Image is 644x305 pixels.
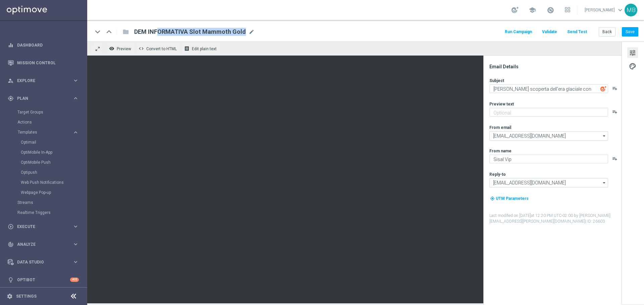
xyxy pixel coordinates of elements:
[17,79,72,83] span: Explore
[625,4,637,16] div: MB
[17,260,72,264] span: Data Studio
[184,46,190,51] i: receipt
[7,78,79,83] button: person_search Explore keyboard_arrow_right
[7,259,79,265] div: Data Studio keyboard_arrow_right
[21,170,70,175] a: Optipush
[8,271,79,289] div: Optibot
[8,42,14,48] i: equalizer
[616,6,624,14] span: keyboard_arrow_down
[7,96,79,101] button: gps_fixed Plan keyboard_arrow_right
[542,29,557,34] span: Validate
[146,47,177,51] span: Convert to HTML
[489,178,608,187] input: Select
[599,27,615,36] button: Back
[17,54,79,72] a: Mission Control
[8,241,72,247] div: Analyze
[8,277,14,283] i: lightbulb
[489,172,506,177] label: Reply-to
[7,242,79,247] button: track_changes Analyze keyboard_arrow_right
[601,178,608,187] i: arrow_drop_down
[17,96,72,100] span: Plan
[21,150,70,155] a: OptiMobile In-App
[8,36,79,54] div: Dashboard
[72,259,79,265] i: keyboard_arrow_right
[566,27,588,36] button: Send Test
[17,271,70,289] a: Optibot
[17,200,70,205] a: Streams
[109,46,114,51] i: remove_red_eye
[490,196,495,201] i: my_location
[612,109,618,115] button: playlist_add
[17,109,70,115] a: Target Groups
[117,47,131,51] span: Preview
[489,131,608,141] input: Select
[612,156,618,161] button: playlist_add
[21,147,87,157] div: OptiMobile In-App
[584,5,625,15] a: [PERSON_NAME]keyboard_arrow_down
[7,43,79,48] div: equalizer Dashboard
[489,64,621,70] div: Email Details
[612,86,618,91] button: playlist_add
[8,259,72,265] div: Data Studio
[622,27,638,36] button: Save
[601,132,608,140] i: arrow_drop_down
[21,140,70,145] a: Optimail
[70,278,79,282] div: +10
[504,27,533,36] button: Run Campaign
[7,277,79,283] button: lightbulb Optibot +10
[21,187,87,198] div: Webpage Pop-up
[139,46,144,51] span: code
[21,160,70,165] a: OptiMobile Push
[21,180,70,185] a: Web Push Notifications
[17,198,87,208] div: Streams
[182,44,220,53] button: receipt Edit plain text
[541,27,558,36] button: Validate
[249,29,255,35] span: mode_edit
[8,54,79,72] div: Mission Control
[21,167,87,177] div: Optipush
[489,213,621,224] label: Last modified on [DATE] at 12:20 PM UTC-02:00 by [PERSON_NAME][EMAIL_ADDRESS][PERSON_NAME][DOMAIN...
[21,157,87,167] div: OptiMobile Push
[496,196,529,201] span: UTM Parameters
[72,241,79,247] i: keyboard_arrow_right
[137,44,180,53] button: code Convert to HTML
[8,78,72,84] div: Explore
[72,223,79,230] i: keyboard_arrow_right
[17,36,79,54] a: Dashboard
[17,117,87,127] div: Actions
[8,241,14,247] i: track_changes
[8,78,14,84] i: person_search
[600,86,606,92] img: optiGenie.svg
[72,129,79,136] i: keyboard_arrow_right
[629,49,636,57] span: tune
[72,95,79,101] i: keyboard_arrow_right
[17,242,72,246] span: Analyze
[7,224,79,229] button: play_circle_outline Execute keyboard_arrow_right
[21,190,70,195] a: Webpage Pop-up
[17,208,87,218] div: Realtime Triggers
[17,120,70,125] a: Actions
[8,95,72,101] div: Plan
[192,47,217,51] span: Edit plain text
[489,195,529,202] button: my_location UTM Parameters
[489,101,514,107] label: Preview text
[17,225,72,229] span: Execute
[17,130,79,135] button: Templates keyboard_arrow_right
[627,47,638,58] button: tune
[7,60,79,66] button: Mission Control
[72,77,79,84] i: keyboard_arrow_right
[16,294,37,298] a: Settings
[17,210,70,215] a: Realtime Triggers
[17,127,87,198] div: Templates
[489,148,512,154] label: From name
[107,44,134,53] button: remove_red_eye Preview
[8,95,14,101] i: gps_fixed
